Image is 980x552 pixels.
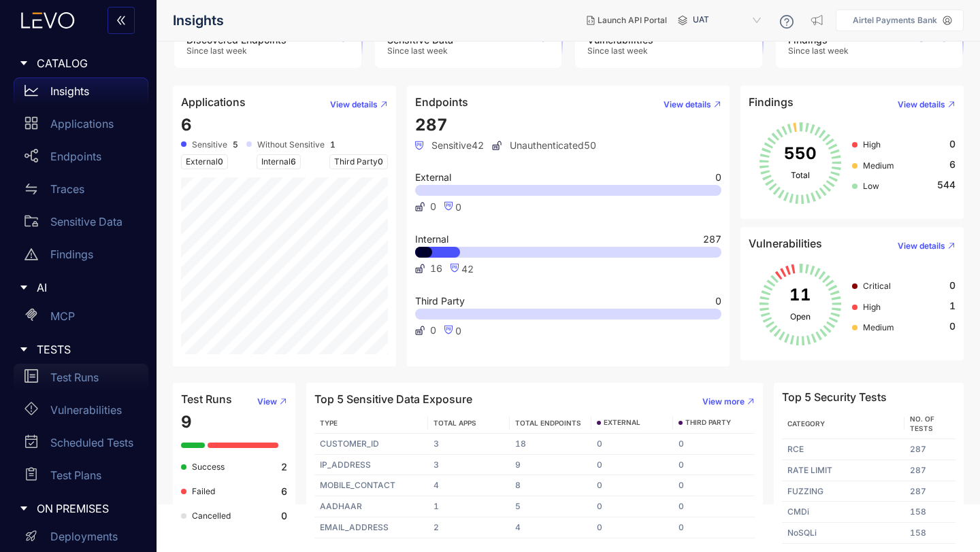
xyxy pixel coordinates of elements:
[461,263,474,275] span: 42
[949,280,955,291] span: 0
[50,215,122,228] p: Sensitive Data
[314,496,428,517] td: AADHAAR
[50,248,93,260] p: Findings
[853,16,937,25] p: Airtel Payments Bank
[330,100,378,109] span: View details
[863,181,879,191] span: Low
[19,504,29,513] span: caret-right
[181,115,192,135] span: 6
[37,343,137,356] span: TESTS
[430,263,442,274] span: 16
[50,436,133,449] p: Scheduled Tests
[715,173,721,182] span: 0
[19,58,29,68] span: caret-right
[50,530,118,542] p: Deployments
[281,511,287,521] b: 0
[591,496,673,517] td: 0
[257,397,277,407] span: View
[782,481,904,502] td: FUZZING
[591,455,673,476] td: 0
[576,10,678,31] button: Launch API Portal
[787,419,825,428] span: Category
[673,455,755,476] td: 0
[320,419,338,427] span: TYPE
[8,335,148,364] div: TESTS
[702,397,745,407] span: View more
[181,412,192,432] span: 9
[898,241,945,251] span: View details
[598,16,667,25] span: Launch API Portal
[898,100,945,109] span: View details
[430,325,436,336] span: 0
[8,49,148,77] div: CATALOG
[428,434,510,455] td: 3
[604,419,640,427] span: EXTERNAL
[591,434,673,455] td: 0
[749,237,822,249] h4: Vulnerabilities
[782,391,887,403] h4: Top 5 Security Tests
[192,486,215,496] span: Failed
[233,140,238,150] b: 5
[673,496,755,517] td: 0
[863,322,894,332] span: Medium
[314,393,472,405] h4: Top 5 Sensitive Data Exposure
[37,281,137,294] span: AI
[910,415,934,432] span: No. of Tests
[246,391,287,413] button: View
[428,455,510,476] td: 3
[510,434,591,455] td: 18
[863,281,891,291] span: Critical
[415,235,448,244] span: Internal
[257,154,301,169] span: Internal
[591,475,673,496] td: 0
[949,159,955,170] span: 6
[415,173,451,182] span: External
[291,156,296,167] span: 6
[192,511,231,521] span: Cancelled
[587,46,653,56] span: Since last week
[515,419,581,427] span: TOTAL ENDPOINTS
[14,241,148,273] a: Findings
[14,77,148,110] a: Insights
[430,201,436,212] span: 0
[703,235,721,244] span: 287
[14,303,148,335] a: MCP
[181,154,228,169] span: External
[50,85,89,97] p: Insights
[50,404,122,416] p: Vulnerabilities
[50,150,101,162] p: Endpoints
[19,283,29,292] span: caret-right
[691,391,755,413] button: View more
[50,310,75,322] p: MCP
[50,469,101,481] p: Test Plans
[24,182,38,196] span: swap
[281,486,287,497] b: 6
[192,140,227,150] span: Sensitive
[904,481,955,502] td: 287
[415,115,448,135] span: 287
[428,517,510,538] td: 2
[693,10,764,31] span: UAT
[37,502,137,515] span: ON PREMISES
[937,179,955,190] span: 544
[319,94,388,116] button: View details
[387,46,453,56] span: Since last week
[8,273,148,302] div: AI
[314,434,428,455] td: CUSTOMER_ID
[949,300,955,311] span: 1
[887,94,955,116] button: View details
[455,201,461,213] span: 0
[782,523,904,544] td: NoSQLi
[782,502,904,523] td: CMDi
[782,439,904,460] td: RCE
[949,139,955,150] span: 0
[591,517,673,538] td: 0
[415,140,484,151] span: Sensitive 42
[37,57,137,69] span: CATALOG
[173,13,224,29] span: Insights
[949,321,955,332] span: 0
[434,419,476,427] span: TOTAL APPS
[218,156,223,167] span: 0
[181,96,246,108] h4: Applications
[455,325,461,337] span: 0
